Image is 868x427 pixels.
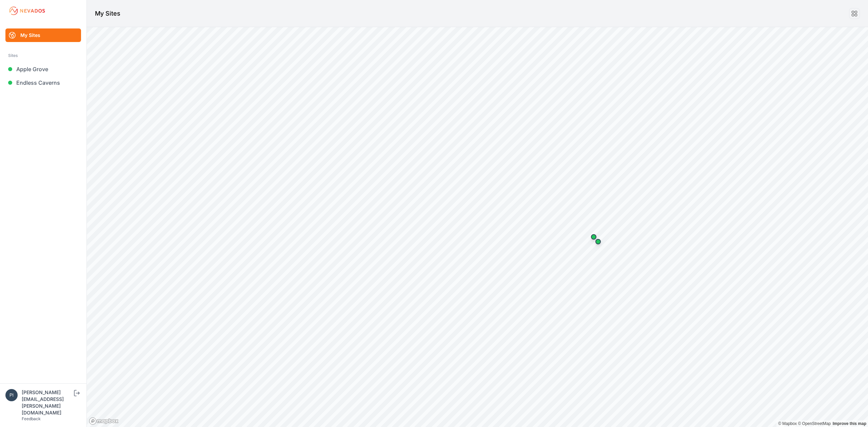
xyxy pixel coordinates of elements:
[22,416,41,421] a: Feedback
[778,421,797,426] a: Mapbox
[22,389,73,416] div: [PERSON_NAME][EMAIL_ADDRESS][PERSON_NAME][DOMAIN_NAME]
[5,389,18,401] img: piotr.kolodziejczyk@energix-group.com
[8,52,78,60] div: Sites
[8,5,46,16] img: Nevados
[87,27,868,427] canvas: Map
[89,417,119,425] a: Mapbox logo
[5,62,81,76] a: Apple Grove
[5,76,81,89] a: Endless Caverns
[95,9,120,18] h1: My Sites
[798,421,831,426] a: OpenStreetMap
[5,28,81,42] a: My Sites
[833,421,866,426] a: Map feedback
[587,230,600,244] div: Map marker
